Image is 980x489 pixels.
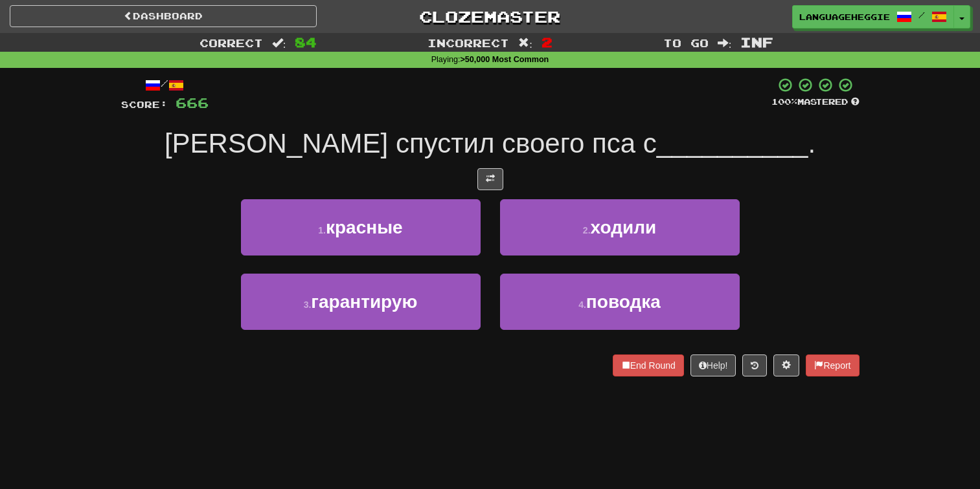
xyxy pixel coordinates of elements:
[241,199,481,255] button: 1.красные
[326,217,403,237] span: красные
[918,10,925,19] span: /
[771,96,860,108] div: Mastered
[295,34,317,50] span: 84
[121,99,168,110] span: Score:
[304,299,312,310] small: 3 .
[199,36,263,49] span: Correct
[808,128,815,158] span: .
[718,38,732,49] span: :
[792,5,954,28] a: LanguageHeggie /
[176,94,209,111] span: 666
[690,354,736,376] button: Help!
[241,274,481,330] button: 3.гарантирую
[740,34,773,50] span: Inf
[518,38,532,49] span: :
[500,274,740,330] button: 4.поводка
[657,128,808,158] span: __________
[586,292,661,312] span: поводка
[477,168,503,190] button: Toggle translation (alt+t)
[165,128,657,158] span: [PERSON_NAME] спустил своего пса с
[336,5,643,28] a: Clozemaster
[583,225,591,235] small: 2 .
[771,96,797,107] span: 100 %
[311,292,417,312] span: гарантирую
[121,77,209,93] div: /
[578,299,586,310] small: 4 .
[10,5,317,27] a: Dashboard
[460,55,549,64] strong: >50,000 Most Common
[742,354,767,376] button: Round history (alt+y)
[318,225,326,235] small: 1 .
[591,217,657,237] span: ходили
[806,354,859,376] button: Report
[272,38,286,49] span: :
[541,34,553,50] span: 2
[663,36,709,49] span: To go
[613,354,684,376] button: End Round
[500,199,740,255] button: 2.ходили
[799,11,890,23] span: LanguageHeggie
[427,36,509,49] span: Incorrect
